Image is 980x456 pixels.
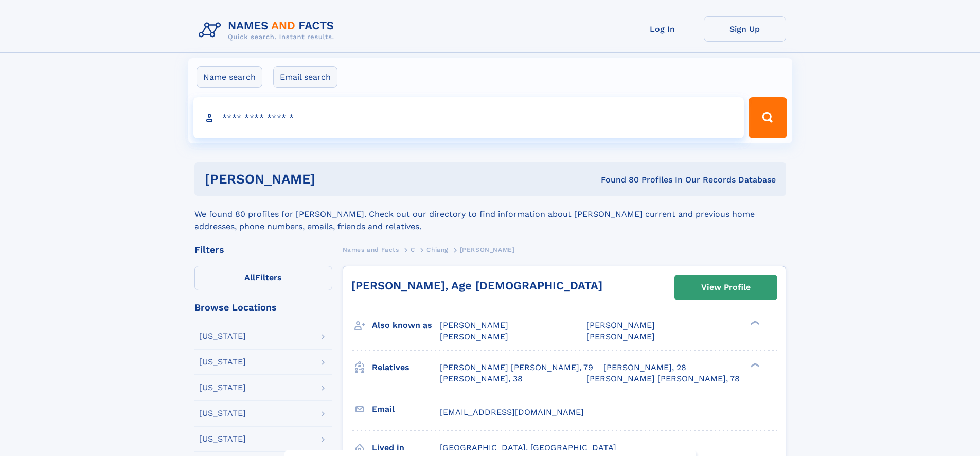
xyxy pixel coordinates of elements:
[603,362,686,373] a: [PERSON_NAME], 28
[621,16,704,42] a: Log In
[411,246,415,253] span: C
[199,332,246,340] div: [US_STATE]
[194,266,332,290] label: Filters
[440,373,523,385] a: [PERSON_NAME], 38
[205,173,458,186] h1: [PERSON_NAME]
[440,332,508,341] span: [PERSON_NAME]
[199,384,246,392] div: [US_STATE]
[194,245,332,254] div: Filters
[701,276,751,299] div: View Profile
[440,443,616,452] span: [GEOGRAPHIC_DATA], [GEOGRAPHIC_DATA]
[372,317,440,334] h3: Also known as
[586,332,655,341] span: [PERSON_NAME]
[748,320,760,326] div: ❯
[372,359,440,376] h3: Relatives
[273,66,337,88] label: Email search
[586,320,655,330] span: [PERSON_NAME]
[675,275,777,300] a: View Profile
[351,279,602,292] a: [PERSON_NAME], Age [DEMOGRAPHIC_DATA]
[411,243,415,256] a: C
[440,320,508,330] span: [PERSON_NAME]
[749,97,787,138] button: Search Button
[458,174,776,186] div: Found 80 Profiles In Our Records Database
[199,435,246,443] div: [US_STATE]
[244,272,255,282] span: All
[440,407,584,417] span: [EMAIL_ADDRESS][DOMAIN_NAME]
[440,362,593,373] a: [PERSON_NAME] [PERSON_NAME], 79
[194,303,332,312] div: Browse Locations
[460,246,515,253] span: [PERSON_NAME]
[343,243,399,256] a: Names and Facts
[199,409,246,417] div: [US_STATE]
[586,373,740,385] a: [PERSON_NAME] [PERSON_NAME], 78
[704,16,786,42] a: Sign Up
[426,243,448,256] a: Chiang
[193,97,744,138] input: search input
[426,246,448,253] span: Chiang
[194,196,786,233] div: We found 80 profiles for [PERSON_NAME]. Check out our directory to find information about [PERSON...
[194,16,343,44] img: Logo Names and Facts
[748,361,760,368] div: ❯
[197,66,262,88] label: Name search
[372,400,440,418] h3: Email
[199,358,246,366] div: [US_STATE]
